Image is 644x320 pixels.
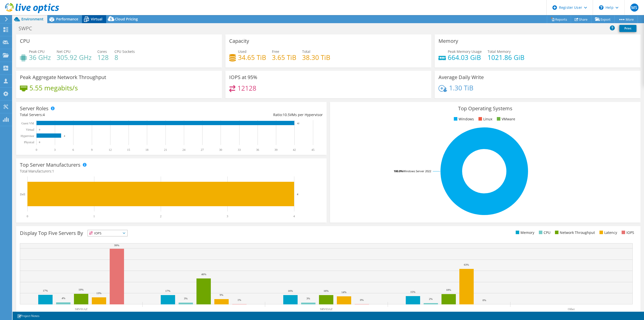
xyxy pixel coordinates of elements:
[448,55,482,60] h4: 664.03 GiB
[97,49,107,54] span: Cores
[297,193,298,196] text: 4
[227,215,228,218] text: 3
[334,106,637,111] h3: Top Operating Systems
[446,288,451,291] text: 18%
[538,230,550,235] li: CPU
[410,290,415,293] text: 15%
[220,293,223,296] text: 9%
[201,273,206,276] text: 46%
[201,148,204,152] text: 27
[39,128,40,131] text: 0
[75,307,88,311] text: SRV01AZ
[88,230,127,236] span: IOPS
[91,148,93,152] text: 9
[56,17,78,21] span: Performance
[302,55,330,60] h4: 38.30 TiB
[283,112,290,117] span: 10.5
[598,230,617,235] li: Latency
[184,297,188,300] text: 3%
[78,288,84,291] text: 19%
[20,168,323,174] h4: Total Manufacturers:
[164,148,167,152] text: 21
[320,307,333,311] text: SRV03AZ
[114,55,135,60] h4: 8
[238,49,247,54] span: Used
[57,55,92,60] h4: 305.92 GHz
[160,215,162,218] text: 2
[39,141,40,144] text: 0
[293,148,296,152] text: 42
[20,112,171,118] div: Total Servers:
[72,148,74,152] text: 6
[554,230,595,235] li: Network Throughput
[20,106,49,111] h3: Server Roles
[109,148,112,152] text: 12
[274,148,277,152] text: 39
[403,169,431,173] tspan: Windows Server 2022
[311,148,314,152] text: 45
[438,75,484,80] h3: Average Daily Write
[238,148,241,152] text: 33
[229,75,257,80] h3: IOPS at 95%
[62,297,65,300] text: 4%
[288,289,293,292] text: 16%
[165,289,170,292] text: 17%
[21,122,34,125] text: Guest VM
[547,15,571,23] a: Reports
[20,38,30,44] h3: CPU
[64,135,65,137] text: 4
[341,291,346,294] text: 14%
[360,298,364,301] text: 0%
[36,148,37,152] text: 0
[96,292,101,295] text: 13%
[514,230,534,235] li: Memory
[630,4,638,12] span: MS
[614,15,638,23] a: More
[449,85,473,91] h4: 1.30 TiB
[14,313,43,319] a: Project Notes
[16,26,40,31] h1: SWPC
[57,49,70,54] span: Net CPU
[482,299,486,302] text: 0%
[91,17,102,21] span: Virtual
[114,49,135,54] span: CPU Sockets
[237,298,241,301] text: 1%
[599,5,603,10] svg: \n
[324,289,329,292] text: 16%
[29,85,78,91] h4: 5.55 megabits/s
[619,25,636,32] a: Print
[21,134,34,138] text: Hypervisor
[429,297,433,300] text: 2%
[306,297,310,300] text: 3%
[27,215,28,218] text: 0
[272,55,296,60] h4: 3.65 TiB
[97,55,109,60] h4: 128
[453,116,474,122] li: Windows
[448,49,482,54] span: Peak Memory Usage
[26,128,34,131] text: Virtual
[620,230,634,235] li: IOPS
[29,55,51,60] h4: 36 GHz
[115,17,138,21] span: Cloud Pricing
[238,55,266,60] h4: 34.65 TiB
[43,112,45,117] span: 4
[293,215,295,218] text: 4
[52,169,54,173] span: 1
[496,116,515,122] li: VMware
[145,148,148,152] text: 18
[182,148,185,152] text: 24
[114,244,119,247] text: 99%
[297,122,299,125] text: 42
[229,38,249,44] h3: Capacity
[219,148,222,152] text: 30
[171,112,323,118] div: Ratio: VMs per Hypervisor
[394,169,403,173] tspan: 100.0%
[127,148,130,152] text: 15
[237,85,256,91] h4: 12128
[302,49,310,54] span: Total
[54,148,56,152] text: 3
[571,15,591,23] a: Share
[43,289,48,292] text: 17%
[272,49,279,54] span: Free
[20,75,106,80] h3: Peak Aggregate Network Throughput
